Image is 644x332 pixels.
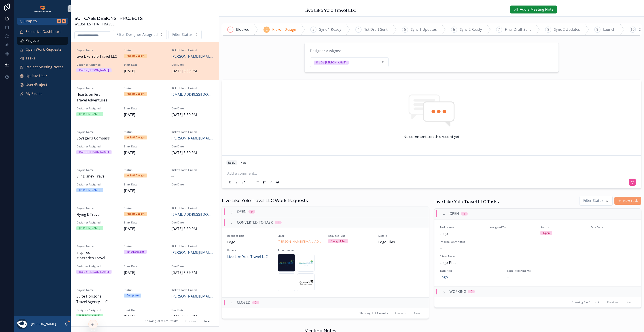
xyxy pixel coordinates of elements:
[169,30,202,40] button: Select Button
[171,135,214,141] a: [PERSON_NAME][EMAIL_ADDRESS][DOMAIN_NAME]
[227,234,272,238] span: Request Title
[239,160,248,165] button: Note
[113,30,167,40] button: Select Button
[17,72,68,80] a: Update User
[403,134,459,139] h2: No comments on this record yet
[272,27,296,32] span: Kickoff Design
[76,135,119,141] span: Voyager's Compass
[124,270,166,276] span: [DATE]
[554,27,580,32] span: Sync 2 Updates
[171,308,214,312] span: Due Date
[171,250,214,256] span: [PERSON_NAME][EMAIL_ADDRESS][DOMAIN_NAME]
[310,48,341,53] span: Designer Assigned
[171,48,214,52] span: Kickoff Form Linked
[76,63,119,67] span: Designer Assigned
[171,206,214,210] span: Kickoff Form Linked
[171,54,214,59] a: [PERSON_NAME][EMAIL_ADDRESS][DOMAIN_NAME]
[171,212,214,218] a: [EMAIL_ADDRESS][DOMAIN_NAME]
[171,244,214,248] span: Kickoff Form Linked
[76,54,119,59] span: Live Like Yolo Travel LLC
[171,314,214,319] span: [DATE] 5:59 PM
[237,300,250,305] span: Closed
[434,219,641,286] a: Task NameLogoAssigned To--StatusOpenDue Date--Internal Only Notes--Client NotesLogo FilesTask Fil...
[124,221,166,224] span: Start Date
[278,249,323,252] span: Attachments
[222,228,429,297] a: Request TitleLogoEmail[PERSON_NAME][EMAIL_ADDRESS][DOMAIN_NAME]Request TypeDesign FilesDetailsLog...
[124,226,166,232] span: [DATE]
[241,161,246,164] div: Note
[26,91,43,97] span: My Profile
[76,168,119,172] span: Project Name
[127,92,144,96] div: Kickoff Design
[440,245,442,251] span: --
[171,188,174,194] span: --
[171,107,214,110] span: Due Date
[507,269,636,273] span: Task Attachments
[591,231,593,237] span: --
[172,32,193,38] span: Filter Status
[71,162,219,200] a: Project NameVIP Disney TravelStatusKickoff DesignKickoff Form Linked--Designer Assigned[PERSON_NA...
[31,322,56,326] p: [PERSON_NAME]
[171,112,214,118] span: [DATE] 5:59 PM
[76,294,119,305] span: Suite Horizons Travel Agency, LLC
[251,210,253,214] div: 0
[572,300,601,304] span: Showing 1 of 1 results
[76,174,119,179] span: VIP Disney Travel
[124,86,166,90] span: Status
[440,240,636,244] span: Internal Only Notes
[124,206,166,210] span: Status
[440,269,502,273] span: Task Files
[490,231,492,237] span: --
[520,7,553,12] span: Add a Meeting Note
[171,265,214,268] span: Due Date
[171,63,214,67] span: Due Date
[453,27,455,32] span: 6
[71,80,219,124] a: Project NameHearts on Fire Travel AdventuresStatusKickoff DesignKickoff Form Linked[EMAIL_ADDRESS...
[17,46,68,53] a: Open Work Requests
[17,37,68,45] a: Projects
[62,19,66,23] span: K
[124,68,166,74] span: [DATE]
[201,318,214,324] button: Next
[547,27,549,32] span: 8
[17,18,68,25] button: Jump to...K
[124,308,166,312] span: Start Date
[171,92,214,97] a: [EMAIL_ADDRESS][DOMAIN_NAME]
[471,290,472,293] div: 0
[124,112,166,118] span: [DATE]
[124,107,166,110] span: Start Date
[236,27,249,32] span: Blocked
[404,27,406,32] span: 5
[124,183,166,186] span: Start Date
[411,27,437,32] span: Sync 1 Updates
[17,81,68,89] a: User/Project
[124,150,166,156] span: [DATE]
[71,124,219,162] a: Project NameVoyager's CompassStatusKickoff DesignKickoff Form Linked[PERSON_NAME][EMAIL_ADDRESS][...
[17,54,68,62] a: Tasks
[171,183,214,186] span: Due Date
[360,311,388,315] span: Showing 1 of 1 results
[171,168,214,172] span: Kickoff Form Linked
[74,21,142,27] span: WEBSITES THAT TRAVEL
[71,282,219,326] a: Project NameSuite Horizons Travel Agency, LLCStatusCompleteKickoff Form Linked[PERSON_NAME][EMAIL...
[313,27,314,32] span: 3
[440,274,448,280] span: Logo
[79,314,100,318] div: [PERSON_NAME]
[26,73,47,79] span: Update User
[26,47,61,52] span: Open Work Requests
[127,250,144,254] div: 1st Draft Sent
[171,174,174,179] span: --
[440,231,485,237] span: Logo
[460,27,482,32] span: Sync 2 Ready
[328,234,373,238] span: Request Type
[76,92,119,103] span: Hearts on Fire Travel Adventures
[124,314,166,319] span: [DATE]
[596,27,598,32] span: 9
[237,220,273,225] span: Converted to Task
[17,28,68,36] a: Executive Dashboard
[278,234,323,238] span: Email
[26,38,40,44] span: Projects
